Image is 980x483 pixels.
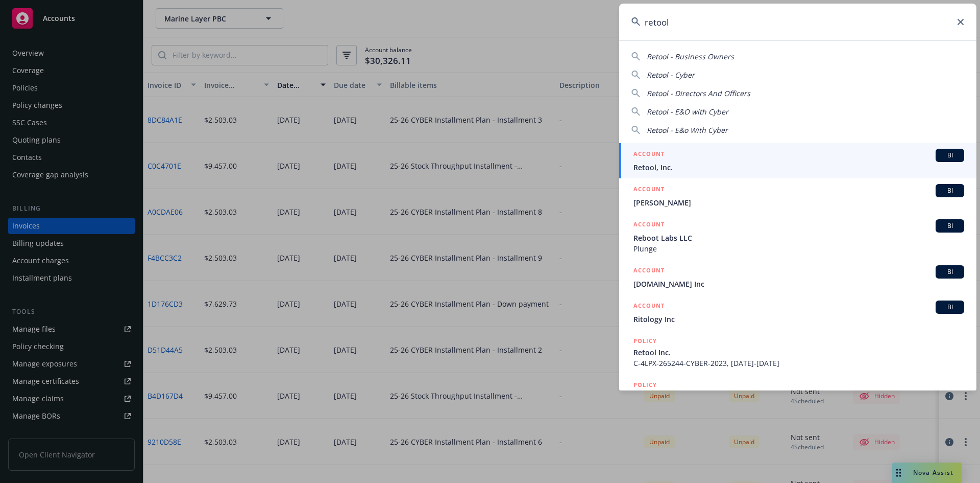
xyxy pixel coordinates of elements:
[633,149,665,161] h5: ACCOUNT
[633,233,964,243] span: Reboot Labs LLC
[633,197,964,208] span: [PERSON_NAME]
[619,4,976,40] input: Search...
[633,347,964,358] span: Retool Inc.
[633,380,657,390] h5: POLICY
[633,358,964,369] span: C-4LPX-265244-CYBER-2023, [DATE]-[DATE]
[940,151,960,160] span: BI
[619,330,976,374] a: POLICYRetool Inc.C-4LPX-265244-CYBER-2023, [DATE]-[DATE]
[619,214,976,260] a: ACCOUNTBIReboot Labs LLCPlunge
[633,314,964,325] span: Ritology Inc
[619,143,976,178] a: ACCOUNTBIRetool, Inc.
[647,52,734,61] span: Retool - Business Owners
[619,374,976,418] a: POLICY
[619,295,976,330] a: ACCOUNTBIRitology Inc
[633,243,964,254] span: Plunge
[940,186,960,195] span: BI
[647,88,750,98] span: Retool - Directors And Officers
[633,279,964,289] span: [DOMAIN_NAME] Inc
[633,162,964,173] span: Retool, Inc.
[633,184,665,196] h5: ACCOUNT
[647,107,728,117] span: Retool - E&O with Cyber
[647,70,695,80] span: Retool - Cyber
[647,125,728,135] span: Retool - E&o With Cyber
[940,303,960,312] span: BI
[633,336,657,346] h5: POLICY
[633,219,665,232] h5: ACCOUNT
[633,301,665,313] h5: ACCOUNT
[619,260,976,295] a: ACCOUNTBI[DOMAIN_NAME] Inc
[633,265,665,278] h5: ACCOUNT
[619,178,976,214] a: ACCOUNTBI[PERSON_NAME]
[940,221,960,231] span: BI
[940,267,960,277] span: BI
